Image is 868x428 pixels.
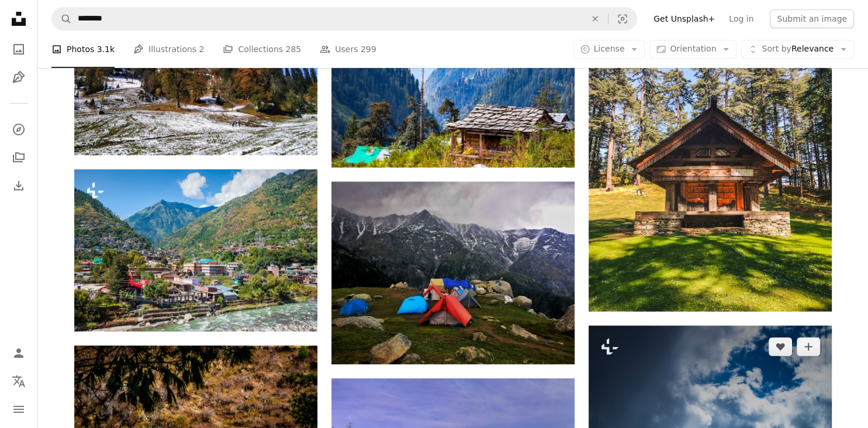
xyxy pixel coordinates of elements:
span: Sort by [762,44,791,53]
button: Clear [582,8,608,30]
a: Collections [7,146,30,169]
span: Orientation [670,44,716,53]
img: assorted-color outdoor tents on green grass field near gray mountain under gray sky [331,182,575,364]
a: Get Unsplash+ [646,9,722,28]
button: Orientation [649,40,736,59]
a: Explore [7,118,30,141]
a: Beas river near Kullu town aerial panoramic landscape, Kullu valley in Himachal Pradesh state in ... [74,245,317,255]
button: Language [7,369,30,393]
a: Illustrations [7,66,30,89]
span: Relevance [762,43,834,55]
a: Illustrations 2 [133,30,204,68]
button: Add to Collection [797,337,820,356]
button: Visual search [608,8,637,30]
a: brown wooden house on green grass field near green trees and mountains during daytime [331,81,575,91]
button: Sort byRelevance [741,40,854,59]
img: brown wooden house on green grass field near green trees and mountains during daytime [331,5,575,167]
img: Beas river near Kullu town aerial panoramic landscape, Kullu valley in Himachal Pradesh state in ... [74,169,317,331]
a: assorted-color outdoor tents on green grass field near gray mountain under gray sky [331,267,575,278]
a: Photos [7,37,30,61]
a: Download History [7,174,30,197]
a: Home — Unsplash [7,7,30,33]
button: Search Unsplash [52,8,72,30]
span: 2 [199,43,205,56]
a: Collections 285 [223,30,301,68]
form: Find visuals sitewide [51,7,637,30]
a: a snowy field with trees and a mountain in the background [74,58,317,69]
button: Menu [7,398,30,421]
a: Log in / Sign up [7,341,30,365]
a: Users 299 [320,30,376,68]
a: brown wooden house in the middle of forest during daytime [589,143,832,154]
button: Submit an image [770,9,854,28]
button: Like [769,337,792,356]
button: License [573,40,645,59]
a: Log in [722,9,760,28]
span: 285 [285,43,301,56]
span: 299 [361,43,376,56]
span: License [594,44,625,53]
